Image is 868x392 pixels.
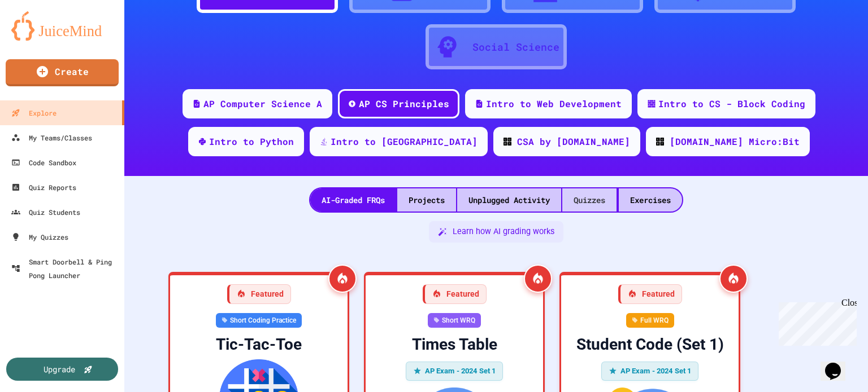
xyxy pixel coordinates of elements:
div: Chat with us now!Close [5,5,78,72]
div: Student Code (Set 1) [570,334,730,355]
a: Create [6,59,119,86]
div: AI-Graded FRQs [310,188,396,212]
div: Upgrade [44,363,75,375]
div: Smart Doorbell & Ping Pong Launcher [11,255,120,282]
div: Quiz Students [11,205,80,219]
div: My Quizzes [11,230,68,244]
div: Intro to Web Development [486,97,622,111]
div: Exercises [619,188,682,212]
img: CODE_logo_RGB.png [656,138,664,146]
div: CSA by [DOMAIN_NAME] [517,135,630,148]
div: Full WRQ [626,313,674,328]
div: Intro to Python [209,135,294,148]
div: AP Exam - 2024 Set 1 [601,362,699,381]
span: Learn how AI grading works [453,226,554,238]
div: Featured [227,284,291,304]
div: Explore [11,106,57,120]
div: AP Computer Science A [203,97,322,111]
div: Quizzes [562,188,617,212]
div: Code Sandbox [11,156,76,169]
div: Projects [397,188,456,212]
div: AP CS Principles [359,97,449,111]
div: Featured [618,284,682,304]
div: Tic-Tac-Toe [179,334,338,355]
iframe: chat widget [821,347,857,381]
div: AP Exam - 2024 Set 1 [406,362,504,381]
div: Short WRQ [428,313,481,328]
iframe: chat widget [774,298,857,346]
div: Featured [423,284,487,304]
div: Times Table [375,334,534,355]
div: Social Science [472,39,559,55]
img: CODE_logo_RGB.png [504,138,511,146]
div: [DOMAIN_NAME] Micro:Bit [670,135,800,148]
div: Unplugged Activity [457,188,561,212]
div: Intro to CS - Block Coding [658,97,805,111]
img: logo-orange.svg [11,11,113,41]
div: My Teams/Classes [11,131,92,144]
div: Short Coding Practice [216,313,302,328]
div: Intro to [GEOGRAPHIC_DATA] [331,135,478,148]
div: Quiz Reports [11,180,76,194]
